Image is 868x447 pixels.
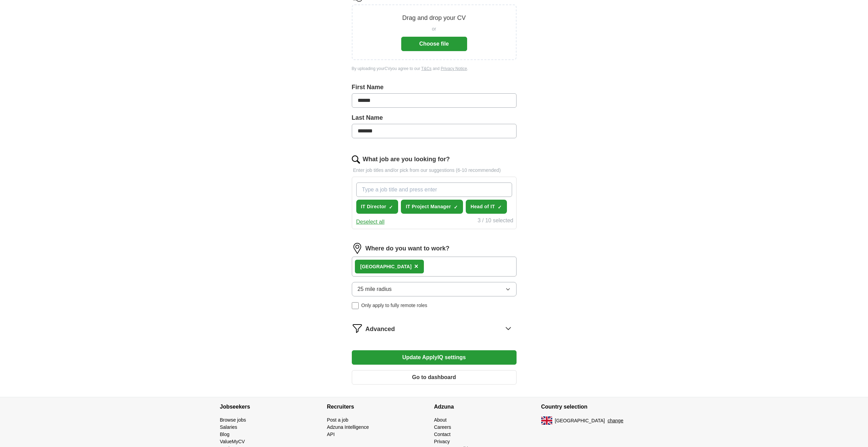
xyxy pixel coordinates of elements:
span: Advanced [366,325,395,334]
a: Adzuna Intelligence [327,424,369,430]
label: Where do you want to work? [366,244,450,253]
button: × [414,261,418,272]
a: About [434,417,447,423]
button: Go to dashboard [352,370,517,385]
button: Choose file [401,37,467,51]
button: 25 mile radius [352,282,517,296]
a: Salaries [220,424,238,430]
span: ✓ [498,204,502,210]
a: Contact [434,432,451,437]
p: Drag and drop your CV [402,13,466,23]
img: search.png [352,155,360,164]
a: Privacy Notice [441,66,467,71]
span: ✓ [389,204,393,210]
span: IT Project Manager [406,203,451,210]
a: API [327,432,335,437]
a: Post a job [327,417,348,423]
span: 25 mile radius [358,285,392,293]
span: ✓ [454,204,458,210]
span: [GEOGRAPHIC_DATA] [555,417,605,424]
a: Careers [434,424,451,430]
a: T&Cs [421,66,431,71]
button: change [607,417,623,424]
span: Only apply to fully remote roles [361,302,427,309]
img: UK flag [541,416,552,425]
label: First Name [352,83,517,92]
img: location.png [352,243,363,254]
span: Head of IT [471,203,495,210]
button: IT Director✓ [356,200,398,214]
div: [GEOGRAPHIC_DATA] [360,263,412,270]
div: 3 / 10 selected [477,216,513,226]
button: IT Project Manager✓ [401,200,463,214]
span: or [432,25,436,33]
a: ValueMyCV [220,439,245,444]
span: IT Director [361,203,386,210]
a: Blog [220,432,230,437]
button: Update ApplyIQ settings [352,350,517,365]
input: Only apply to fully remote roles [352,302,359,309]
label: Last Name [352,113,517,122]
label: What job are you looking for? [363,155,450,164]
button: Head of IT✓ [466,200,507,214]
span: × [414,262,418,270]
a: Privacy [434,439,450,444]
div: By uploading your CV you agree to our and . [352,66,517,72]
p: Enter job titles and/or pick from our suggestions (6-10 recommended) [352,167,517,174]
button: Deselect all [356,218,385,226]
img: filter [352,323,363,334]
h4: Country selection [541,397,648,416]
a: Browse jobs [220,417,246,423]
input: Type a job title and press enter [356,183,512,197]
